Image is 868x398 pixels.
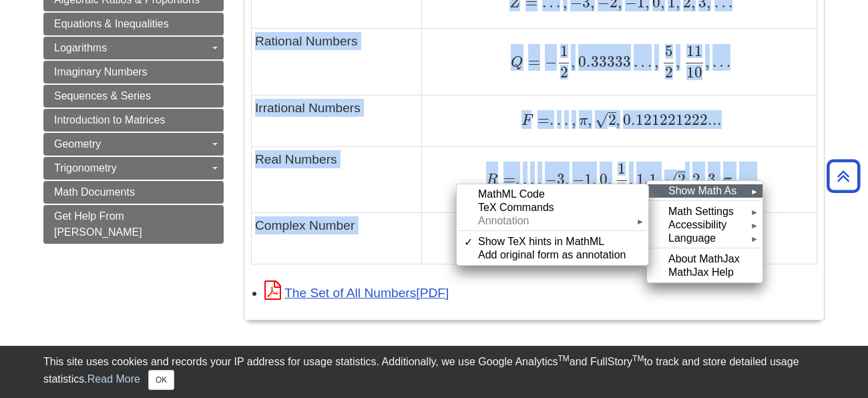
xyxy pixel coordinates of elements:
span: ► [750,219,758,230]
div: TeX Commands [457,201,648,214]
sup: TM [558,354,569,363]
div: Accessibility [647,218,763,232]
div: Show TeX hints in MathML [457,235,648,248]
div: This site uses cookies and records your IP address for usage statistics. Additionally, we use Goo... [43,354,825,390]
span: ✓ [464,236,473,248]
div: Language [647,232,763,245]
span: ► [750,232,758,244]
div: MathJax Help [647,266,763,279]
span: ► [750,185,758,196]
span: ► [636,215,644,226]
div: About MathJax [647,252,763,266]
button: Close [148,370,174,390]
div: Annotation [457,214,648,228]
div: MathML Code [457,188,648,201]
div: Math Settings [647,205,763,218]
sup: TM [632,354,644,363]
span: ► [750,206,758,217]
div: Add original form as annotation [457,248,648,262]
div: Show Math As [647,184,763,198]
a: Read More [87,373,140,385]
